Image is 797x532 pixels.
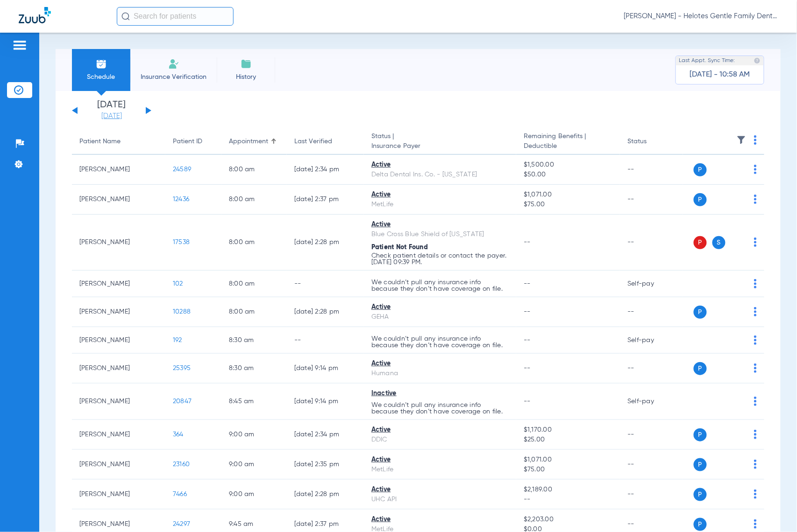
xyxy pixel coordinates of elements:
[173,398,192,405] span: 20847
[173,137,202,147] div: Patient ID
[287,155,364,185] td: [DATE] 2:34 PM
[371,359,509,369] div: Active
[72,185,165,215] td: [PERSON_NAME]
[294,137,332,147] div: Last Verified
[754,430,757,439] img: group-dot-blue.svg
[750,487,797,532] iframe: Chat Widget
[72,155,165,185] td: [PERSON_NAME]
[371,402,509,415] p: We couldn’t pull any insurance info because they don’t have coverage on file.
[221,420,287,450] td: 9:00 AM
[524,308,531,315] span: --
[72,450,165,480] td: [PERSON_NAME]
[694,458,707,471] span: P
[620,215,683,271] td: --
[287,384,364,420] td: [DATE] 9:14 PM
[754,57,761,64] img: last sync help info
[221,185,287,215] td: 8:00 AM
[229,137,268,147] div: Appointment
[117,7,234,26] input: Search for patients
[173,137,214,147] div: Patient ID
[221,297,287,327] td: 8:00 AM
[241,58,252,70] img: History
[694,163,707,176] span: P
[524,190,612,200] span: $1,071.00
[737,135,746,145] img: filter.svg
[620,129,683,155] th: Status
[371,230,509,239] div: Blue Cross Blue Shield of [US_STATE]
[221,354,287,384] td: 8:30 AM
[221,450,287,480] td: 9:00 AM
[84,112,140,121] a: [DATE]
[287,327,364,354] td: --
[96,58,107,70] img: Schedule
[72,480,165,510] td: [PERSON_NAME]
[173,280,183,287] span: 102
[371,302,509,312] div: Active
[173,461,190,468] span: 23160
[173,431,184,438] span: 364
[371,515,509,525] div: Active
[173,239,190,245] span: 17538
[173,365,191,371] span: 25395
[371,389,509,399] div: Inactive
[524,455,612,465] span: $1,071.00
[371,141,509,151] span: Insurance Payer
[173,166,191,173] span: 24589
[287,271,364,297] td: --
[371,244,428,251] span: Patient Not Found
[72,354,165,384] td: [PERSON_NAME]
[221,155,287,185] td: 8:00 AM
[524,239,531,245] span: --
[524,141,612,151] span: Deductible
[754,307,757,316] img: group-dot-blue.svg
[287,185,364,215] td: [DATE] 2:37 PM
[371,435,509,445] div: DDIC
[173,337,182,343] span: 192
[221,271,287,297] td: 8:00 AM
[524,515,612,525] span: $2,203.00
[524,435,612,445] span: $25.00
[754,279,757,288] img: group-dot-blue.svg
[620,297,683,327] td: --
[620,354,683,384] td: --
[221,215,287,271] td: 8:00 AM
[224,72,268,82] span: History
[72,297,165,327] td: [PERSON_NAME]
[371,190,509,200] div: Active
[690,70,750,79] span: [DATE] - 10:58 AM
[371,369,509,378] div: Humana
[694,488,707,501] span: P
[371,455,509,465] div: Active
[137,72,210,82] span: Insurance Verification
[72,420,165,450] td: [PERSON_NAME]
[516,129,620,155] th: Remaining Benefits |
[79,72,123,82] span: Schedule
[173,196,189,203] span: 12436
[287,480,364,510] td: [DATE] 2:28 PM
[620,450,683,480] td: --
[754,364,757,373] img: group-dot-blue.svg
[712,236,726,249] span: S
[364,129,516,155] th: Status |
[694,362,707,375] span: P
[79,137,158,147] div: Patient Name
[294,137,356,147] div: Last Verified
[524,337,531,343] span: --
[754,460,757,469] img: group-dot-blue.svg
[754,336,757,345] img: group-dot-blue.svg
[371,425,509,435] div: Active
[221,384,287,420] td: 8:45 AM
[524,160,612,170] span: $1,500.00
[371,312,509,322] div: GEHA
[371,336,509,349] p: We couldn’t pull any insurance info because they don’t have coverage on file.
[173,521,190,527] span: 24297
[679,56,735,65] span: Last Appt. Sync Time:
[168,58,179,70] img: Manual Insurance Verification
[620,384,683,420] td: Self-pay
[524,398,531,405] span: --
[694,236,707,249] span: P
[287,354,364,384] td: [DATE] 9:14 PM
[754,195,757,204] img: group-dot-blue.svg
[371,279,509,292] p: We couldn’t pull any insurance info because they don’t have coverage on file.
